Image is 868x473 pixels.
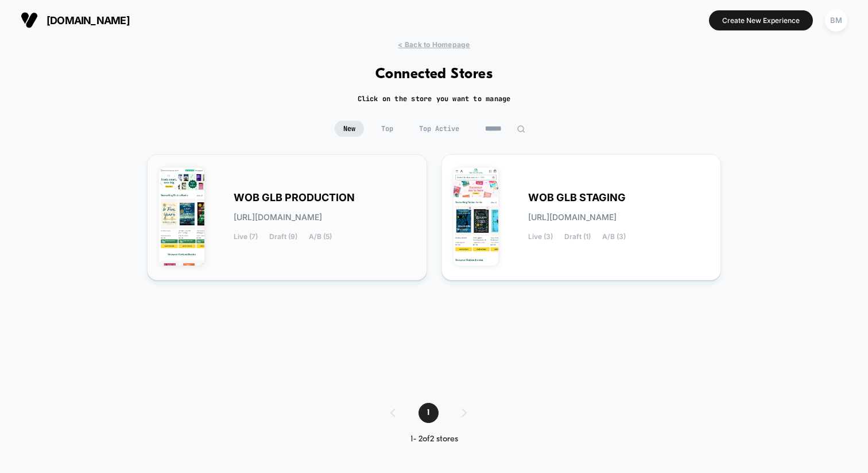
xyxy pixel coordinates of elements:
[825,9,847,32] div: BM
[234,213,322,221] span: [URL][DOMAIN_NAME]
[375,66,493,83] h1: Connected Stores
[528,233,553,241] span: Live (3)
[528,194,626,202] span: WOB GLB STAGING
[309,233,332,241] span: A/B (5)
[159,168,204,266] img: WOB_GLB_PRODUCTION
[454,168,499,266] img: WOB_GLB_STAGING
[21,11,38,29] img: Visually logo
[234,194,355,202] span: WOB GLB PRODUCTION
[517,125,525,133] img: edit
[410,121,468,137] span: Top Active
[418,403,439,423] span: 1
[358,94,511,103] h2: Click on the store you want to manage
[234,233,258,241] span: Live (7)
[373,121,402,137] span: Top
[709,10,813,30] button: Create New Experience
[602,233,626,241] span: A/B (3)
[528,213,617,221] span: [URL][DOMAIN_NAME]
[269,233,297,241] span: Draft (9)
[335,121,364,137] span: New
[398,40,470,49] span: < Back to Homepage
[564,233,591,241] span: Draft (1)
[379,434,490,444] div: 1 - 2 of 2 stores
[17,11,133,29] button: [DOMAIN_NAME]
[821,9,851,32] button: BM
[46,14,130,26] span: [DOMAIN_NAME]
